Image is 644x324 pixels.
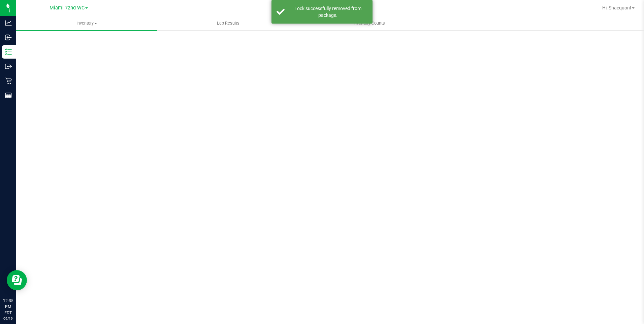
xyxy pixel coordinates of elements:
[5,34,12,41] inline-svg: Inbound
[50,5,85,11] span: Miami 72nd WC
[157,16,298,30] a: Lab Results
[16,20,157,26] span: Inventory
[7,270,27,290] iframe: Resource center
[5,48,12,55] inline-svg: Inventory
[5,63,12,70] inline-svg: Outbound
[5,20,12,26] inline-svg: Analytics
[208,20,249,26] span: Lab Results
[3,316,13,321] p: 09/19
[3,298,13,316] p: 12:35 PM EDT
[602,5,631,10] span: Hi, Shaequon!
[5,77,12,84] inline-svg: Retail
[16,16,157,30] a: Inventory
[5,92,12,99] inline-svg: Reports
[288,5,367,19] div: Lock successfully removed from package.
